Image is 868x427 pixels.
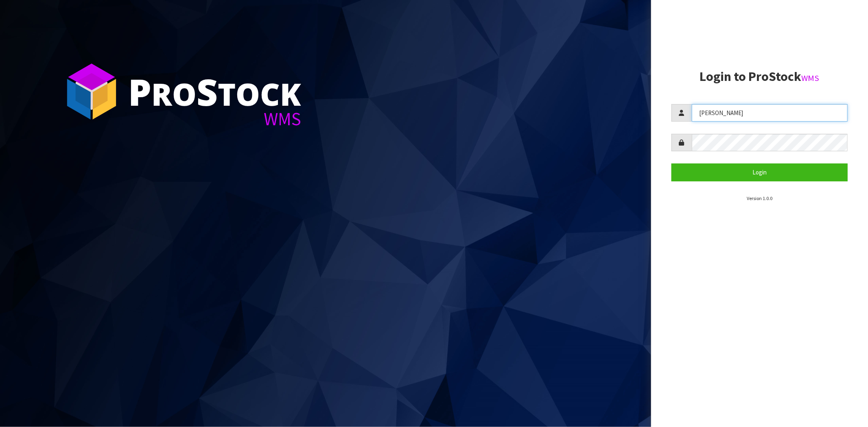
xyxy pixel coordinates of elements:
[128,110,301,128] div: WMS
[128,73,301,110] div: ro tock
[128,67,151,116] span: P
[197,67,218,116] span: S
[747,195,772,201] small: Version 1.0.0
[671,163,848,181] button: Login
[61,61,122,122] img: ProStock Cube
[692,104,848,122] input: Username
[801,73,819,83] small: WMS
[671,70,848,84] h2: Login to ProStock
